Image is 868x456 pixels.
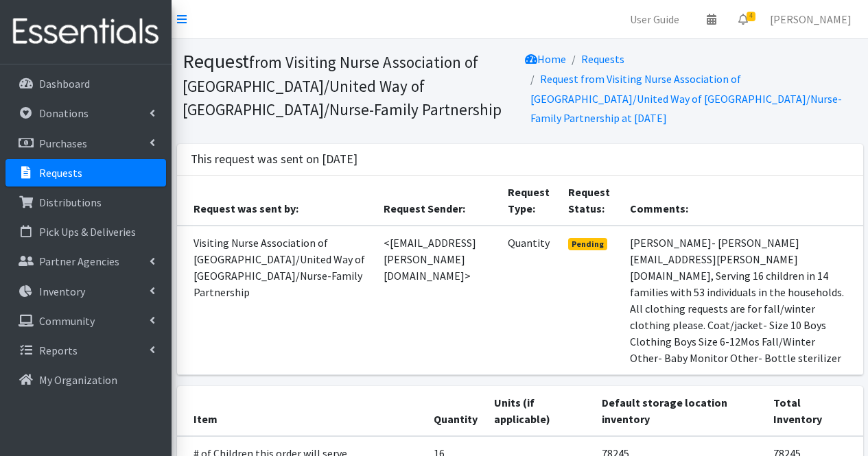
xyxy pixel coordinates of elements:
[5,278,166,305] a: Inventory
[375,226,500,375] td: <[EMAIL_ADDRESS][PERSON_NAME][DOMAIN_NAME]>
[525,52,566,66] a: Home
[183,49,515,121] h1: Request
[39,106,89,120] p: Donations
[486,386,594,436] th: Units (if applicable)
[500,226,561,375] td: Quantity
[5,366,166,394] a: My Organization
[747,12,755,21] span: 4
[759,5,863,33] a: [PERSON_NAME]
[5,159,166,187] a: Requests
[619,5,690,33] a: User Guide
[5,189,166,216] a: Distributions
[5,248,166,275] a: Partner Agencies
[530,72,842,125] a: Request from Visiting Nurse Association of [GEOGRAPHIC_DATA]/United Way of [GEOGRAPHIC_DATA]/Nurs...
[500,176,561,226] th: Request Type:
[425,386,486,436] th: Quantity
[39,136,87,150] p: Purchases
[39,314,95,328] p: Community
[5,337,166,364] a: Reports
[39,285,85,298] p: Inventory
[622,176,863,226] th: Comments:
[560,176,622,226] th: Request Status:
[594,386,764,436] th: Default storage location inventory
[5,70,166,97] a: Dashboard
[765,386,863,436] th: Total Inventory
[177,226,375,375] td: Visiting Nurse Association of [GEOGRAPHIC_DATA]/United Way of [GEOGRAPHIC_DATA]/Nurse-Family Part...
[39,166,82,180] p: Requests
[5,130,166,157] a: Purchases
[5,307,166,335] a: Community
[581,52,624,66] a: Requests
[191,152,357,167] h3: This request was sent on [DATE]
[39,344,78,357] p: Reports
[177,176,375,226] th: Request was sent by:
[39,195,102,209] p: Distributions
[5,9,166,55] img: HumanEssentials
[5,99,166,127] a: Donations
[177,386,425,436] th: Item
[568,238,607,250] span: Pending
[39,225,136,239] p: Pick Ups & Deliveries
[39,254,119,268] p: Partner Agencies
[39,373,117,387] p: My Organization
[183,52,502,119] small: from Visiting Nurse Association of [GEOGRAPHIC_DATA]/United Way of [GEOGRAPHIC_DATA]/Nurse-Family...
[375,176,500,226] th: Request Sender:
[5,218,166,245] a: Pick Ups & Deliveries
[727,5,759,33] a: 4
[622,226,863,375] td: [PERSON_NAME]- [PERSON_NAME][EMAIL_ADDRESS][PERSON_NAME][DOMAIN_NAME], Serving 16 children in 14 ...
[39,77,90,91] p: Dashboard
